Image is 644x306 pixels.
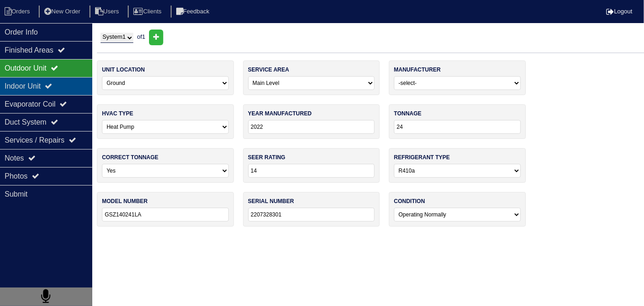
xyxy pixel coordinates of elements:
[97,30,644,45] div: of 1
[102,109,133,118] label: hvac type
[394,66,441,74] label: manufacturer
[171,6,217,18] li: Feedback
[248,66,289,74] label: service area
[394,153,450,162] label: refrigerant type
[248,109,312,118] label: year manufactured
[102,153,158,162] label: correct tonnage
[89,6,126,18] li: Users
[606,8,632,15] a: Logout
[394,109,422,118] label: tonnage
[128,6,169,18] li: Clients
[248,197,294,205] label: serial number
[89,8,126,15] a: Users
[394,197,425,205] label: condition
[102,197,148,205] label: model number
[39,6,88,18] li: New Order
[128,8,169,15] a: Clients
[39,8,88,15] a: New Order
[248,153,286,162] label: seer rating
[102,66,145,74] label: unit location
